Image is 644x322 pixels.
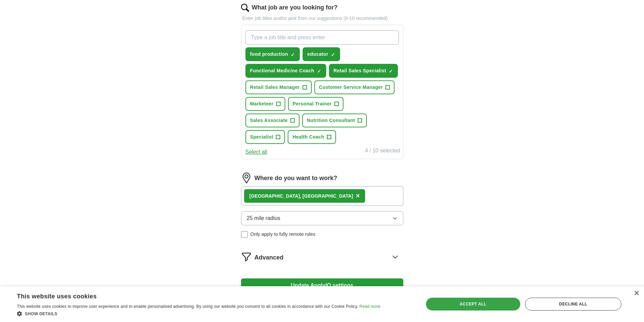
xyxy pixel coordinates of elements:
span: ✓ [291,52,295,57]
button: Select all [245,148,267,156]
button: Functional Medicine Coach✓ [245,64,326,78]
input: Only apply to fully remote roles [241,231,248,238]
button: Health Coach [288,130,336,144]
button: × [356,191,360,201]
button: Specialist [245,130,285,144]
label: What job are you looking for? [252,3,338,12]
div: This website uses cookies [17,290,363,300]
div: 4 / 10 selected [365,147,400,156]
div: Close [634,291,639,296]
span: Health Coach [292,133,324,141]
div: [GEOGRAPHIC_DATA], [GEOGRAPHIC_DATA] [249,193,353,200]
button: Personal Trainer [288,97,343,111]
input: Type a job title and press enter [245,30,399,45]
a: Read more, opens a new window [359,304,380,309]
span: Only apply to fully remote roles [251,231,315,238]
span: Specialist [250,133,273,141]
span: × [356,192,360,199]
span: Advanced [255,253,284,262]
button: Retail Sales Manager [245,80,312,94]
div: Decline all [525,298,621,311]
span: Nutrition Consultant [307,117,355,124]
label: Where do you want to work? [255,174,337,183]
div: Show details [17,310,380,317]
button: Customer Service Manager [314,80,395,94]
span: Retail Sales Specialist [334,67,386,74]
span: Show details [25,312,57,316]
span: ✓ [317,69,321,74]
img: search.png [241,4,249,12]
img: location.png [241,173,252,183]
p: Enter job titles and/or pick from our suggestions (6-10 recommended) [241,15,403,22]
span: educator [307,51,328,58]
span: ✓ [331,52,335,57]
span: Personal Trainer [293,100,332,107]
button: Marketeer [245,97,285,111]
button: educator✓ [303,47,340,61]
span: 25 mile radius [247,214,281,222]
span: Retail Sales Manager [250,84,300,91]
span: Customer Service Manager [319,84,383,91]
span: food production [250,51,288,58]
span: Sales Associate [250,117,288,124]
button: food production✓ [245,47,300,61]
span: Functional Medicine Coach [250,67,314,74]
button: Sales Associate [245,114,300,127]
span: Marketeer [250,100,273,107]
button: Nutrition Consultant [302,114,367,127]
button: 25 mile radius [241,211,403,225]
span: ✓ [389,69,393,74]
div: Accept all [426,298,520,311]
button: Update ApplyIQ settings [241,278,403,293]
img: filter [241,251,252,262]
button: Retail Sales Specialist✓ [329,64,398,78]
span: This website uses cookies to improve user experience and to enable personalised advertising. By u... [17,304,358,309]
